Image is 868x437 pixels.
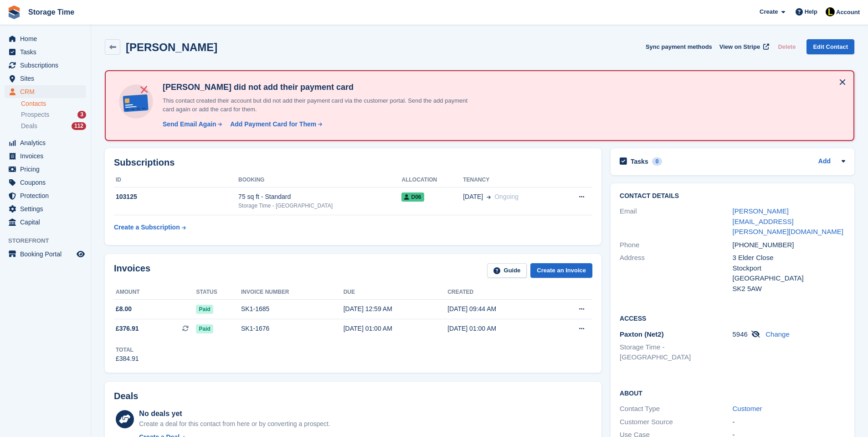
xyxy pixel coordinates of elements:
[733,284,845,294] div: SK2 5AW
[139,419,330,429] div: Create a deal for this contact from here or by converting a prospect.
[226,120,323,129] a: Add Payment Card for Them
[21,121,86,131] a: Deals 112
[733,273,845,284] div: [GEOGRAPHIC_DATA]
[5,216,86,229] a: menu
[21,110,86,120] a: Prospects 3
[818,156,831,167] a: Add
[21,122,37,130] span: Deals
[620,253,732,294] div: Address
[620,313,845,323] h2: Access
[116,304,132,314] span: £8.00
[21,99,86,108] a: Contacts
[20,189,75,202] span: Protection
[805,7,817,16] span: Help
[116,346,139,354] div: Total
[652,157,663,166] div: 0
[159,82,478,93] h4: [PERSON_NAME] did not add their payment card
[620,388,845,397] h2: About
[114,391,138,401] h2: Deals
[196,305,213,314] span: Paid
[5,150,86,162] a: menu
[447,285,551,300] th: Created
[401,173,463,187] th: Allocation
[238,202,401,210] div: Storage Time - [GEOGRAPHIC_DATA]
[241,304,344,314] div: SK1-1685
[733,253,845,263] div: 3 Elder Close
[139,408,330,419] div: No deals yet
[5,72,86,85] a: menu
[620,417,732,427] div: Customer Source
[733,207,843,235] a: [PERSON_NAME][EMAIL_ADDRESS][PERSON_NAME][DOMAIN_NAME]
[719,42,760,52] span: View on Stripe
[530,263,592,278] a: Create an Invoice
[5,176,86,189] a: menu
[447,324,551,333] div: [DATE] 01:00 AM
[620,192,845,200] h2: Contact Details
[620,240,732,250] div: Phone
[20,85,75,98] span: CRM
[447,304,551,314] div: [DATE] 09:44 AM
[401,192,424,202] span: D06
[646,39,712,54] button: Sync payment methods
[20,59,75,72] span: Subscriptions
[196,285,241,300] th: Status
[196,324,213,333] span: Paid
[20,72,75,85] span: Sites
[836,8,860,17] span: Account
[487,263,527,278] a: Guide
[230,120,316,129] div: Add Payment Card for Them
[344,285,447,300] th: Due
[494,193,519,200] span: Ongoing
[114,223,180,232] div: Create a Subscription
[760,7,778,16] span: Create
[114,192,238,202] div: 103125
[5,189,86,202] a: menu
[238,192,401,202] div: 75 sq ft - Standard
[20,136,75,149] span: Analytics
[733,240,845,250] div: [PHONE_NUMBER]
[620,404,732,414] div: Contact Type
[5,248,86,260] a: menu
[5,59,86,72] a: menu
[20,46,75,58] span: Tasks
[5,32,86,45] a: menu
[463,192,483,202] span: [DATE]
[765,330,790,338] a: Change
[716,39,771,54] a: View on Stripe
[114,219,186,236] a: Create a Subscription
[116,354,139,364] div: £384.91
[20,176,75,189] span: Coupons
[774,39,799,54] button: Delete
[20,248,75,260] span: Booking Portal
[114,157,592,168] h2: Subscriptions
[733,417,845,427] div: -
[114,173,238,187] th: ID
[344,324,447,333] div: [DATE] 01:00 AM
[159,96,478,114] p: This contact created their account but did not add their payment card via the customer portal. Se...
[826,7,835,16] img: Laaibah Sarwar
[8,236,91,245] span: Storefront
[733,330,748,338] span: 5946
[733,263,845,274] div: Stockport
[72,122,86,130] div: 112
[20,150,75,162] span: Invoices
[163,120,216,129] div: Send Email Again
[5,163,86,176] a: menu
[5,203,86,215] a: menu
[20,203,75,215] span: Settings
[620,330,664,338] span: Paxton (Net2)
[126,41,217,53] h2: [PERSON_NAME]
[77,111,86,119] div: 3
[238,173,401,187] th: Booking
[25,5,78,20] a: Storage Time
[806,39,854,54] a: Edit Contact
[733,405,762,412] a: Customer
[5,136,86,149] a: menu
[241,285,344,300] th: Invoice number
[20,216,75,229] span: Capital
[117,82,155,121] img: no-card-linked-e7822e413c904bf8b177c4d89f31251c4716f9871600ec3ca5bfc59e148c83f4.svg
[5,46,86,58] a: menu
[5,85,86,98] a: menu
[631,157,648,166] h2: Tasks
[75,249,86,260] a: Preview store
